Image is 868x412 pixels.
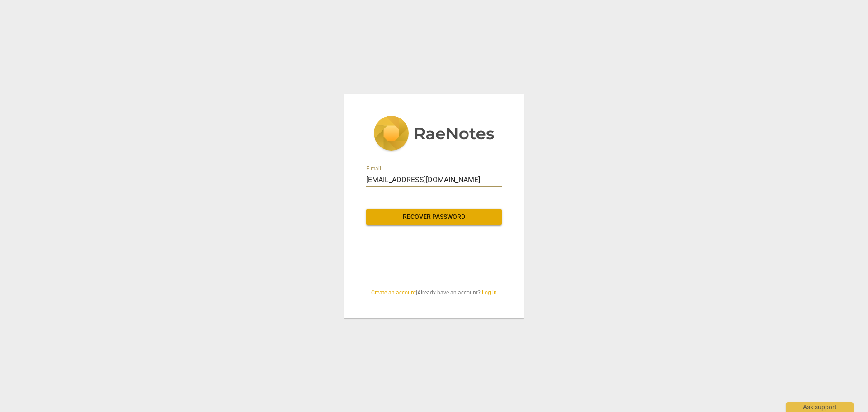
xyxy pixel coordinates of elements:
a: Create an account [371,289,416,296]
span: | Already have an account? [366,289,502,297]
button: Recover password [366,209,502,225]
img: 5ac2273c67554f335776073100b6d88f.svg [373,116,495,153]
div: Ask support [786,402,854,412]
label: E-mail [366,166,381,171]
a: Log in [482,289,497,296]
span: Recover password [373,213,495,222]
